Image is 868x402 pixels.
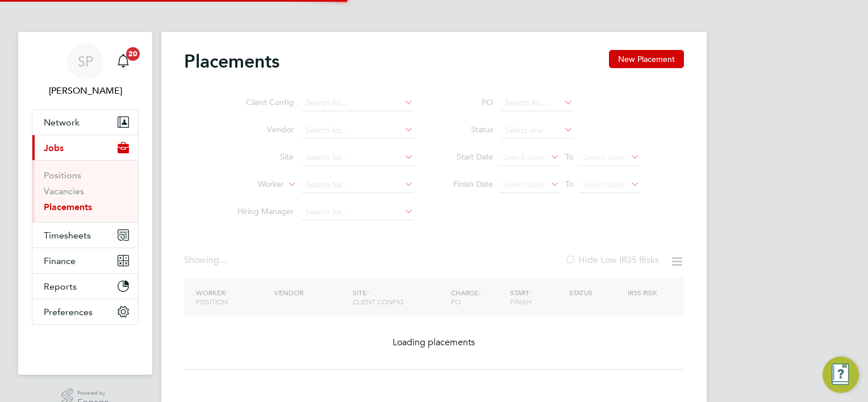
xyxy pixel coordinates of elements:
[44,186,84,196] a: Vacancies
[44,202,92,212] a: Placements
[32,160,138,222] div: Jobs
[44,281,77,292] span: Reports
[32,299,138,324] button: Preferences
[184,50,279,73] h2: Placements
[77,388,109,398] span: Powered by
[184,254,228,266] div: Showing
[44,143,64,153] span: Jobs
[32,43,139,98] a: SP[PERSON_NAME]
[32,84,139,98] span: Smeraldo Porcaro
[44,307,93,317] span: Preferences
[32,110,138,135] button: Network
[219,254,226,266] span: ...
[32,336,139,354] img: fastbook-logo-retina.png
[44,230,91,241] span: Timesheets
[32,135,138,160] button: Jobs
[44,256,76,266] span: Finance
[112,43,135,79] a: 20
[823,357,859,393] button: Engage Resource Center
[78,54,93,69] span: SP
[565,254,659,266] label: Hide Low IR35 Risks
[18,32,152,375] nav: Main navigation
[609,50,684,68] button: New Placement
[32,248,138,273] button: Finance
[126,47,140,61] span: 20
[44,117,80,128] span: Network
[44,170,81,181] a: Positions
[32,274,138,299] button: Reports
[32,336,139,354] a: Go to home page
[32,223,138,248] button: Timesheets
